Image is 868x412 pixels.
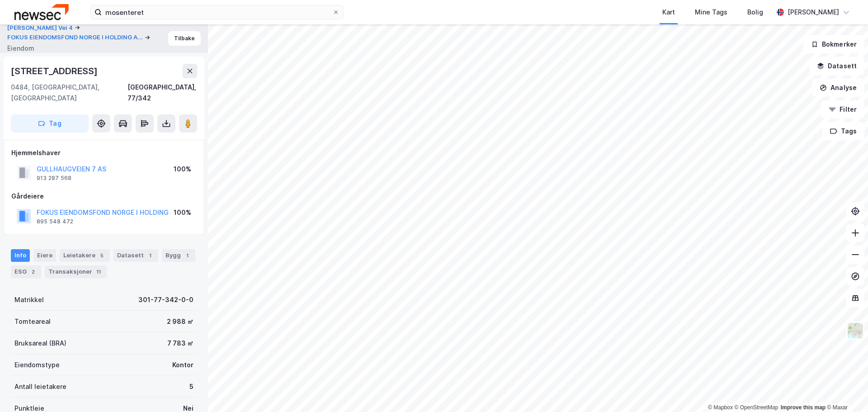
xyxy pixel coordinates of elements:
div: 2 [28,267,38,276]
iframe: Chat Widget [823,369,868,412]
div: Kontor [172,360,193,370]
div: 0484, [GEOGRAPHIC_DATA], [GEOGRAPHIC_DATA] [11,82,127,104]
button: Tag [11,114,89,133]
div: Datasett [113,249,158,262]
button: Bokmerker [803,35,864,53]
div: 5 [97,251,106,260]
a: OpenStreetMap [735,404,778,411]
button: Filter [821,100,864,118]
div: Matrikkel [14,294,44,305]
a: Mapbox [708,404,733,411]
div: 100% [174,207,191,218]
div: 5 [189,381,193,392]
button: Analyse [812,79,864,97]
div: Kart [662,7,675,18]
div: Tomteareal [14,316,51,327]
div: ESG [11,265,41,278]
div: Gårdeiere [11,191,197,202]
div: Antall leietakere [14,381,66,392]
div: [GEOGRAPHIC_DATA], 77/342 [127,82,197,104]
div: 301-77-342-0-0 [138,294,193,305]
button: [PERSON_NAME] Vei 4 [7,24,75,33]
button: FOKUS EIENDOMSFOND NORGE I HOLDING A... [7,33,145,42]
div: Eiendomstype [14,360,60,370]
input: Søk på adresse, matrikkel, gårdeiere, leietakere eller personer [102,5,332,19]
div: 2 988 ㎡ [167,316,193,327]
div: Bruksareal (BRA) [14,338,66,349]
div: Leietakere [60,249,110,262]
div: Bolig [747,7,763,18]
button: Tags [822,122,864,140]
div: 913 287 568 [37,175,71,182]
button: Datasett [809,57,864,75]
a: Improve this map [781,404,826,411]
div: 7 783 ㎡ [167,338,193,349]
div: 100% [174,164,191,175]
div: Eiendom [7,43,34,54]
div: Bygg [162,249,195,262]
div: 11 [94,267,103,276]
div: Info [11,249,30,262]
div: [PERSON_NAME] [788,7,839,18]
div: 895 548 472 [37,218,73,225]
div: Mine Tags [695,7,727,18]
img: Z [847,322,864,339]
div: Transaksjoner [45,265,107,278]
div: Hjemmelshaver [11,147,197,158]
div: [STREET_ADDRESS] [11,64,99,78]
div: 1 [183,251,192,260]
button: Tilbake [168,31,201,46]
div: 1 [146,251,155,260]
div: Eiere [33,249,56,262]
img: newsec-logo.f6e21ccffca1b3a03d2d.png [14,4,69,20]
